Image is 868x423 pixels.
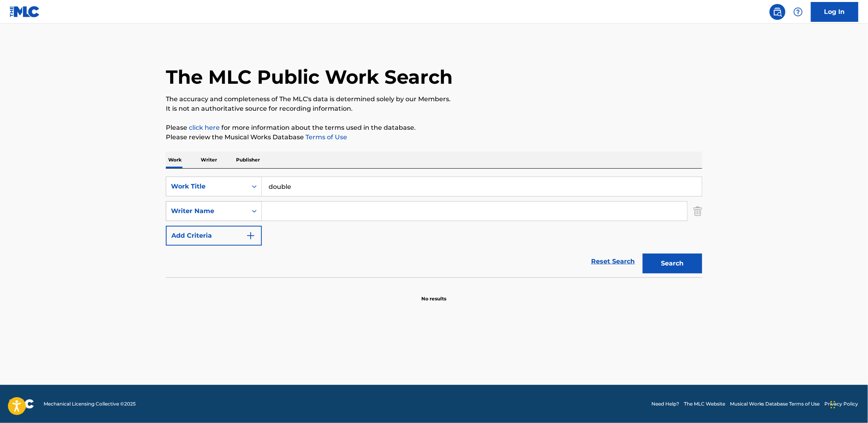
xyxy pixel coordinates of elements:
[730,400,820,408] a: Musical Works Database Terms of Use
[422,286,447,302] p: No results
[166,177,702,277] form: Search Form
[171,206,242,216] div: Writer Name
[166,133,702,142] p: Please review the Musical Works Database
[166,65,453,89] h1: The MLC Public Work Search
[828,385,868,423] iframe: Chat Widget
[246,231,255,240] img: 9d2ae6d4665cec9f34b9.svg
[770,4,785,20] a: Public Search
[166,104,702,113] p: It is not an authoritative source for recording information.
[234,152,262,168] p: Publisher
[171,182,242,191] div: Work Title
[10,6,40,17] img: MLC Logo
[166,152,184,168] p: Work
[44,400,136,408] span: Mechanical Licensing Collective © 2025
[684,400,725,408] a: The MLC Website
[693,201,702,221] img: Delete Criterion
[651,400,679,408] a: Need Help?
[587,253,639,270] a: Reset Search
[10,399,34,409] img: logo
[831,393,835,417] div: Drag
[304,133,347,141] a: Terms of Use
[825,400,858,408] a: Privacy Policy
[198,152,219,168] p: Writer
[790,4,806,20] div: Help
[166,226,262,246] button: Add Criteria
[793,7,803,17] img: help
[811,2,858,22] a: Log In
[643,254,702,273] button: Search
[773,7,782,17] img: search
[166,123,702,133] p: Please for more information about the terms used in the database.
[189,124,220,131] a: click here
[166,94,702,104] p: The accuracy and completeness of The MLC's data is determined solely by our Members.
